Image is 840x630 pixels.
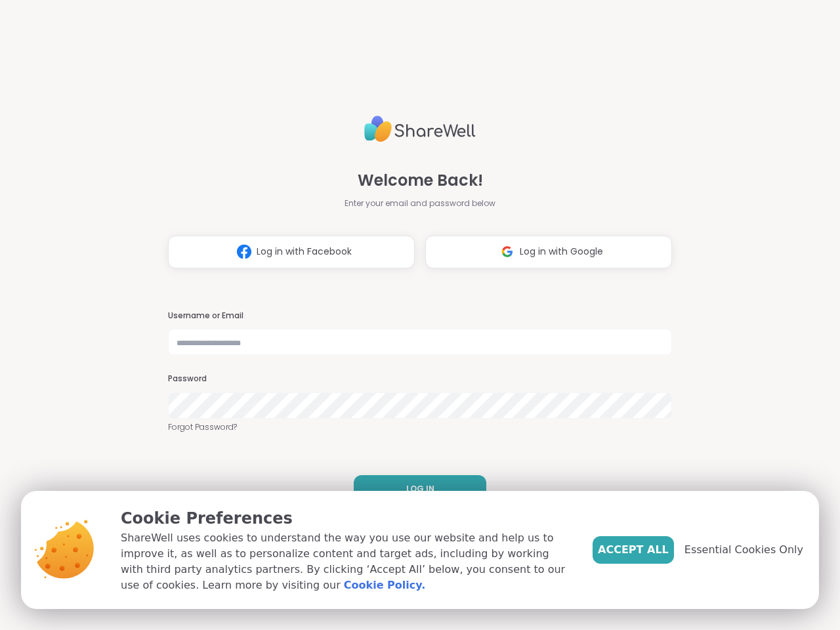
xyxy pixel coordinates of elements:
[593,536,674,564] button: Accept All
[358,169,483,192] span: Welcome Back!
[168,421,672,433] a: Forgot Password?
[354,475,486,503] button: LOG IN
[168,236,415,268] button: Log in with Facebook
[257,245,352,259] span: Log in with Facebook
[598,542,669,558] span: Accept All
[344,577,425,593] a: Cookie Policy.
[406,483,434,495] span: LOG IN
[121,530,572,593] p: ShareWell uses cookies to understand the way you use our website and help us to improve it, as we...
[168,373,672,385] h3: Password
[425,236,672,268] button: Log in with Google
[495,240,520,264] img: ShareWell Logomark
[168,310,672,322] h3: Username or Email
[232,240,257,264] img: ShareWell Logomark
[684,542,803,558] span: Essential Cookies Only
[520,245,603,259] span: Log in with Google
[345,198,495,209] span: Enter your email and password below
[121,507,572,530] p: Cookie Preferences
[364,110,476,148] img: ShareWell Logo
